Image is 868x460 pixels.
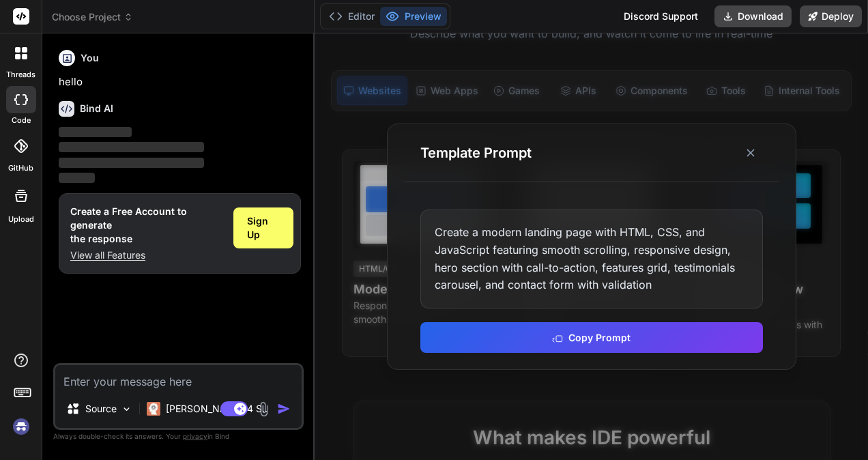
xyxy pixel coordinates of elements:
button: Deploy [800,5,862,27]
button: Editor [323,7,380,26]
p: [PERSON_NAME] 4 S.. [166,402,267,416]
label: GitHub [8,162,33,174]
h6: You [81,51,99,65]
h6: Bind AI [80,102,113,115]
img: signin [10,415,33,438]
img: attachment [256,401,272,417]
h1: Create a Free Account to generate the response [70,205,222,246]
p: Source [85,402,117,416]
img: icon [277,402,291,416]
img: Claude 4 Sonnet [147,402,160,416]
button: Copy Prompt [420,322,763,353]
label: threads [6,69,35,81]
span: privacy [183,432,207,440]
button: Download [714,5,792,27]
span: ‌ [59,142,204,152]
label: code [12,115,31,126]
p: View all Features [70,248,222,262]
span: ‌ [59,127,132,137]
p: hello [59,74,301,90]
p: Always double-check its answers. Your in Bind [53,430,304,443]
span: ‌ [59,173,95,183]
span: ‌ [59,158,204,168]
button: Preview [380,7,447,26]
div: Create a modern landing page with HTML, CSS, and JavaScript featuring smooth scrolling, responsiv... [420,210,763,308]
img: Pick Models [121,403,132,415]
span: Choose Project [52,10,133,24]
span: Sign Up [247,214,280,242]
h3: Template Prompt [420,143,532,162]
div: Discord Support [616,5,706,27]
label: Upload [8,214,34,225]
